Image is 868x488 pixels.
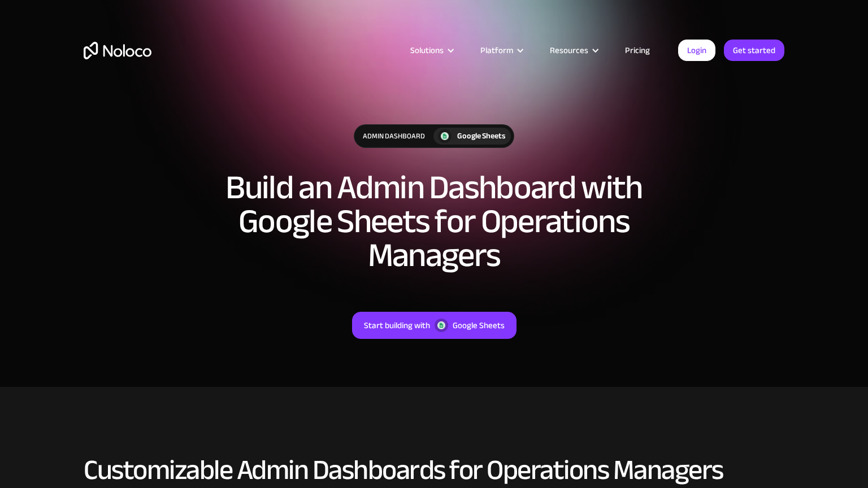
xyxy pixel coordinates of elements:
a: Pricing [611,43,664,58]
a: Login [678,40,715,61]
div: Admin Dashboard [354,125,433,147]
div: Google Sheets [457,130,505,142]
a: Start building withGoogle Sheets [352,312,517,339]
a: home [84,42,151,59]
div: Resources [536,43,611,58]
div: Resources [550,43,588,58]
div: Google Sheets [453,318,505,333]
div: Solutions [396,43,466,58]
div: Solutions [410,43,444,58]
div: Platform [480,43,513,58]
div: Platform [466,43,536,58]
a: Get started [724,40,784,61]
h1: Build an Admin Dashboard with Google Sheets for Operations Managers [180,171,688,272]
h2: Customizable Admin Dashboards for Operations Managers [84,455,784,485]
div: Start building with [364,318,430,333]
